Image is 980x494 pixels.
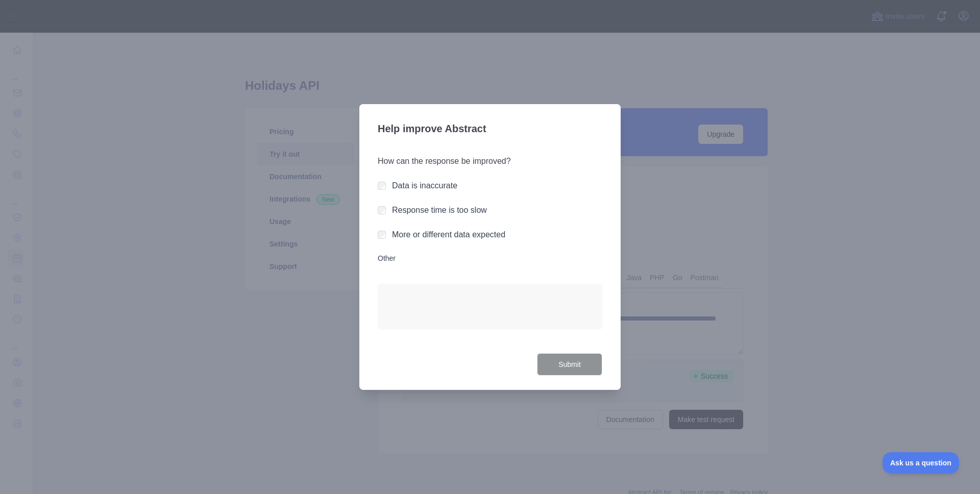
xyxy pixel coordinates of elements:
[392,206,487,214] label: Response time is too slow
[378,253,602,263] label: Other
[378,116,602,143] h3: Help improve Abstract
[883,452,960,474] iframe: Toggle Customer Support
[378,155,602,167] h3: How can the response be improved?
[392,181,457,190] label: Data is inaccurate
[537,353,602,376] button: Submit
[392,230,505,239] label: More or different data expected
